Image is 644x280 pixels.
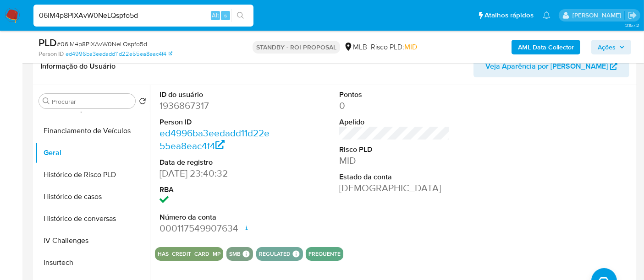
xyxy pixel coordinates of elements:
b: AML Data Collector [518,40,574,54]
a: ed4996ba3eedadd11d22e55ea8eac4f4 [160,126,270,152]
a: ed4996ba3eedadd11d22e55ea8eac4f4 [66,50,172,58]
button: AML Data Collector [512,40,580,54]
dt: Estado da conta [339,172,450,182]
button: Veja Aparência por [PERSON_NAME] [473,55,629,77]
p: renato.lopes@mercadopago.com.br [572,11,624,20]
button: Financiamento de Veículos [35,120,150,142]
dd: [DATE] 23:40:32 [160,167,270,180]
dt: Risco PLD [339,145,450,155]
button: Ações [591,40,631,54]
dt: ID do usuário [160,90,270,100]
dt: Person ID [160,117,270,127]
input: Procurar [52,97,132,106]
p: STANDBY - ROI PROPOSAL [253,41,340,54]
h1: Informação do Usuário [40,62,116,71]
button: search-icon [231,9,250,22]
dd: 000117549907634 [160,222,270,235]
dd: [DEMOGRAPHIC_DATA] [339,182,450,194]
span: Ações [598,40,616,54]
button: Histórico de casos [35,186,150,208]
button: IV Challenges [35,230,150,252]
button: Procurar [43,97,50,105]
span: s [224,11,227,20]
a: Sair [627,11,637,20]
dd: MID [339,154,450,167]
button: Retornar ao pedido padrão [139,97,146,108]
span: # 06IM4p8PiXAvW0NeLQspfo5d [57,39,147,48]
dt: Pontos [339,90,450,100]
span: Risco PLD: [371,42,417,52]
button: Histórico de Risco PLD [35,164,150,186]
span: MID [404,42,417,52]
b: PLD [39,35,57,50]
dd: 0 [339,99,450,112]
dt: Apelido [339,117,450,127]
dt: Data de registro [160,157,270,167]
span: Atalhos rápidos [484,11,534,20]
dt: Número da conta [160,212,270,222]
span: Veja Aparência por [PERSON_NAME] [485,55,608,77]
button: Insurtech [35,252,150,274]
div: MLB [344,42,367,52]
a: Notificações [543,11,550,19]
dd: 1936867317 [160,99,270,112]
input: Pesquise usuários ou casos... [33,10,253,22]
dt: RBA [160,185,270,195]
b: Person ID [39,50,64,58]
button: Geral [35,142,150,164]
span: 3.157.2 [625,22,639,29]
span: Alt [212,11,219,20]
button: Histórico de conversas [35,208,150,230]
